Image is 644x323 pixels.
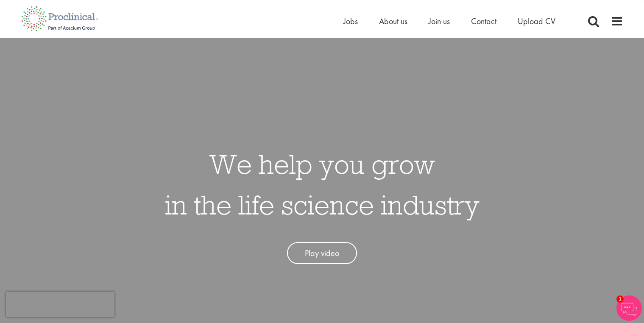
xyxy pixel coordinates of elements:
[616,295,642,321] img: Chatbot
[429,16,450,27] a: Join us
[165,144,480,225] h1: We help you grow in the life science industry
[379,16,407,27] a: About us
[471,16,496,27] a: Contact
[287,242,357,265] a: Play video
[518,16,555,27] a: Upload CV
[343,16,358,27] a: Jobs
[616,295,624,303] span: 1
